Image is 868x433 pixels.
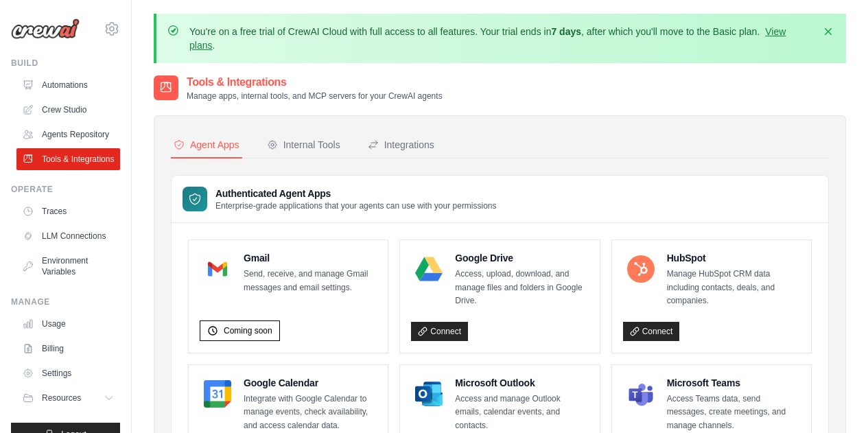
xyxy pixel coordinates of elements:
span: Resources [42,393,81,403]
p: Enterprise-grade applications that your agents can use with your permissions [215,200,497,211]
p: You're on a free trial of CrewAI Cloud with full access to all features. Your trial ends in , aft... [189,25,813,52]
a: Billing [16,338,120,360]
div: Build [11,58,120,69]
a: LLM Connections [16,225,120,247]
div: Agent Apps [174,138,239,152]
a: Crew Studio [16,99,120,121]
button: Resources [16,387,120,409]
img: Google Calendar Logo [204,380,231,408]
a: Automations [16,74,120,96]
span: Coming soon [224,325,272,336]
img: Microsoft Outlook Logo [415,380,443,408]
a: Connect [623,322,680,341]
h2: Tools & Integrations [187,74,443,91]
h4: Google Drive [455,251,588,265]
p: Manage HubSpot CRM data including contacts, deals, and companies. [667,268,800,308]
p: Manage apps, internal tools, and MCP servers for your CrewAI agents [187,91,443,102]
img: HubSpot Logo [627,255,655,283]
a: Connect [411,322,468,341]
h3: Authenticated Agent Apps [215,187,497,200]
img: Google Drive Logo [415,255,443,283]
h4: Microsoft Teams [667,376,800,390]
button: Integrations [365,132,437,159]
p: Integrate with Google Calendar to manage events, check availability, and access calendar data. [244,393,377,433]
strong: 7 days [551,26,581,37]
img: Gmail Logo [204,255,231,283]
h4: Google Calendar [244,376,377,390]
a: Agents Repository [16,124,120,145]
button: Agent Apps [171,132,242,159]
div: Operate [11,184,120,195]
p: Access and manage Outlook emails, calendar events, and contacts. [455,393,588,433]
a: Traces [16,200,120,222]
p: Access Teams data, send messages, create meetings, and manage channels. [667,393,800,433]
h4: HubSpot [667,251,800,265]
h4: Microsoft Outlook [455,376,588,390]
a: Tools & Integrations [16,148,120,170]
div: Integrations [368,138,434,152]
div: Internal Tools [267,138,340,152]
p: Access, upload, download, and manage files and folders in Google Drive. [455,268,588,308]
a: Usage [16,313,120,335]
div: Manage [11,296,120,307]
a: Settings [16,362,120,384]
a: Environment Variables [16,250,120,283]
img: Logo [11,19,80,39]
button: Internal Tools [264,132,343,159]
h4: Gmail [244,251,377,265]
img: Microsoft Teams Logo [627,380,655,408]
p: Send, receive, and manage Gmail messages and email settings. [244,268,377,294]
